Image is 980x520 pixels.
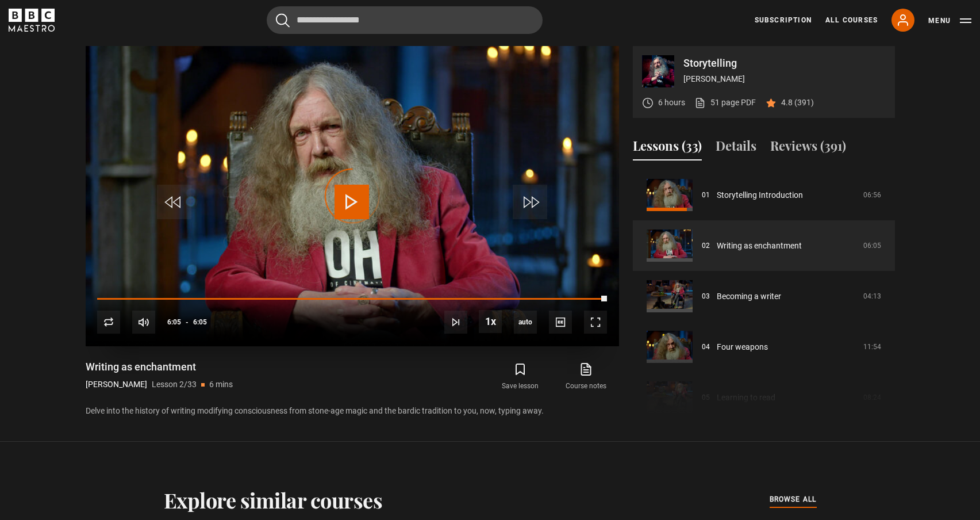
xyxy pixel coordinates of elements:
[164,488,383,512] h2: Explore similar courses
[717,290,781,303] a: Becoming a writer
[781,97,814,109] p: 4.8 (391)
[86,405,619,417] p: Delve into the history of writing modifying consciousness from stone-age magic and the bardic tra...
[514,311,537,334] span: auto
[267,6,543,34] input: Search
[86,360,233,374] h1: Writing as enchantment
[86,378,147,391] p: [PERSON_NAME]
[209,378,233,391] p: 6 mins
[658,97,685,109] p: 6 hours
[186,318,189,326] span: -
[549,311,572,334] button: Captions
[193,312,207,332] span: 6:05
[717,240,802,252] a: Writing as enchantment
[132,311,155,334] button: Mute
[276,13,290,28] button: Submit the search query
[152,378,197,391] p: Lesson 2/33
[770,494,817,506] a: browse all
[97,311,120,334] button: Replay
[444,311,467,334] button: Next Lesson
[755,15,812,25] a: Subscription
[770,136,846,160] button: Reviews (391)
[86,46,619,346] video-js: Video Player
[9,9,55,32] svg: BBC Maestro
[479,310,502,333] button: Playback Rate
[487,360,553,393] button: Save lesson
[717,189,803,201] a: Storytelling Introduction
[928,15,971,26] button: Toggle navigation
[770,494,817,505] span: browse all
[694,97,756,109] a: 51 page PDF
[97,298,606,300] div: Progress Bar
[167,312,181,332] span: 6:05
[683,58,886,68] p: Storytelling
[825,15,878,25] a: All Courses
[717,341,768,353] a: Four weapons
[683,73,886,85] p: [PERSON_NAME]
[553,360,618,393] a: Course notes
[716,136,756,160] button: Details
[514,311,537,334] div: Current quality: 720p
[584,311,607,334] button: Fullscreen
[633,136,702,160] button: Lessons (33)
